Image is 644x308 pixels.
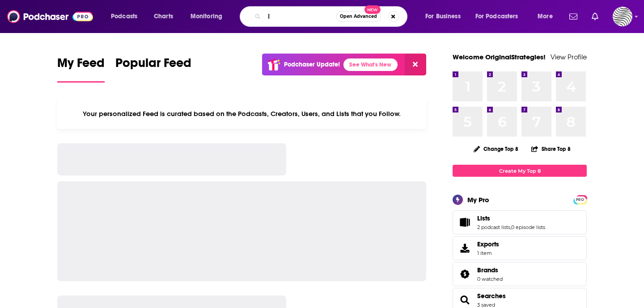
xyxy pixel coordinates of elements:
[453,262,587,286] span: Brands
[154,10,173,23] span: Charts
[475,10,518,23] span: For Podcasters
[248,6,416,27] div: Search podcasts, credits, & more...
[575,196,585,203] span: PRO
[453,210,587,234] span: Lists
[510,224,511,230] span: ,
[419,9,472,24] button: open menu
[477,214,490,222] span: Lists
[613,7,632,26] span: Logged in as OriginalStrategies
[115,55,191,76] span: Popular Feed
[468,143,524,154] button: Change Top 8
[477,250,499,256] span: 1 item
[477,302,495,308] a: 3 saved
[538,10,553,23] span: More
[477,240,499,248] span: Exports
[613,7,632,26] img: User Profile
[7,8,93,25] img: Podchaser - Follow, Share and Rate Podcasts
[588,9,602,24] a: Show notifications dropdown
[340,14,377,19] span: Open Advanced
[425,10,461,23] span: For Business
[477,276,503,282] a: 0 watched
[115,55,191,83] a: Popular Feed
[477,224,510,230] a: 2 podcast lists
[57,99,426,129] div: Your personalized Feed is curated based on the Podcasts, Creators, Users, and Lists that you Follow.
[453,53,546,61] a: Welcome OriginalStrategies!
[531,9,564,24] button: open menu
[456,242,474,254] span: Exports
[477,266,503,274] a: Brands
[364,5,381,14] span: New
[531,140,571,158] button: Share Top 8
[105,9,149,24] button: open menu
[453,165,587,177] a: Create My Top 8
[57,55,105,83] a: My Feed
[551,53,587,61] a: View Profile
[613,7,632,26] button: Show profile menu
[184,9,234,24] button: open menu
[477,214,545,222] a: Lists
[477,292,506,300] a: Searches
[467,196,489,204] div: My Pro
[470,9,531,24] button: open menu
[284,61,340,68] p: Podchaser Update!
[336,11,381,22] button: Open AdvancedNew
[477,266,498,274] span: Brands
[343,58,398,71] a: See What's New
[57,55,105,76] span: My Feed
[111,10,137,23] span: Podcasts
[456,216,474,229] a: Lists
[511,224,545,230] a: 0 episode lists
[191,10,222,23] span: Monitoring
[566,9,581,24] a: Show notifications dropdown
[148,9,178,24] a: Charts
[575,196,585,203] a: PRO
[264,9,336,24] input: Search podcasts, credits, & more...
[453,236,587,260] a: Exports
[456,294,474,306] a: Searches
[456,268,474,280] a: Brands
